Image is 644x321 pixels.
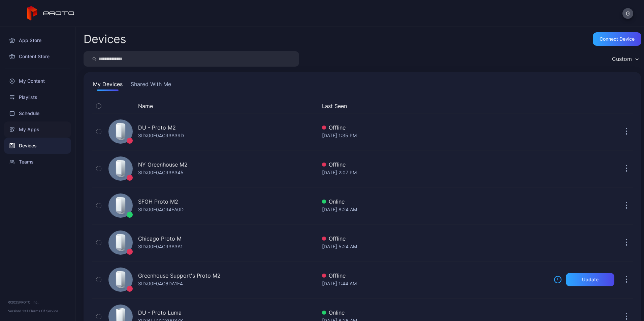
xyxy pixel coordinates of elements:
[322,198,548,206] div: Online
[138,132,184,140] div: SID: 00E04C93A39D
[566,273,614,286] button: Update
[4,48,71,65] a: Content Store
[4,105,71,121] a: Schedule
[138,102,153,110] button: Name
[322,280,548,288] div: [DATE] 1:44 AM
[30,309,58,313] a: Terms Of Service
[322,123,548,132] div: Offline
[322,206,548,214] div: [DATE] 8:24 AM
[620,102,633,110] div: Options
[551,102,612,110] div: Update Device
[4,73,71,89] a: My Content
[4,138,71,154] a: Devices
[4,121,71,138] a: My Apps
[322,102,546,110] button: Last Seen
[600,36,635,42] div: Connect device
[84,33,126,45] h2: Devices
[593,32,641,46] button: Connect device
[322,169,548,177] div: [DATE] 2:07 PM
[138,198,178,206] div: SFGH Proto M2
[138,160,188,169] div: NY Greenhouse M2
[4,32,71,48] a: App Store
[138,206,184,214] div: SID: 00E04C94EA0D
[322,132,548,140] div: [DATE] 1:35 PM
[622,8,633,19] button: G
[129,80,172,91] button: Shared With Me
[4,89,71,105] a: Playlists
[138,309,182,317] div: DU - Proto Luma
[609,51,641,67] button: Custom
[582,277,599,282] div: Update
[612,56,632,62] div: Custom
[8,309,30,313] span: Version 1.13.1 •
[322,235,548,243] div: Offline
[138,280,183,288] div: SID: 00E04C6DA1F4
[322,272,548,280] div: Offline
[138,235,182,243] div: Chicago Proto M
[92,80,124,91] button: My Devices
[322,309,548,317] div: Online
[138,169,184,177] div: SID: 00E04C93A345
[8,299,67,305] div: © 2025 PROTO, Inc.
[138,123,176,132] div: DU - Proto M2
[138,243,183,251] div: SID: 00E04C93A3A1
[322,160,548,169] div: Offline
[322,243,548,251] div: [DATE] 5:24 AM
[4,154,71,170] a: Teams
[138,272,221,280] div: Greenhouse Support's Proto M2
